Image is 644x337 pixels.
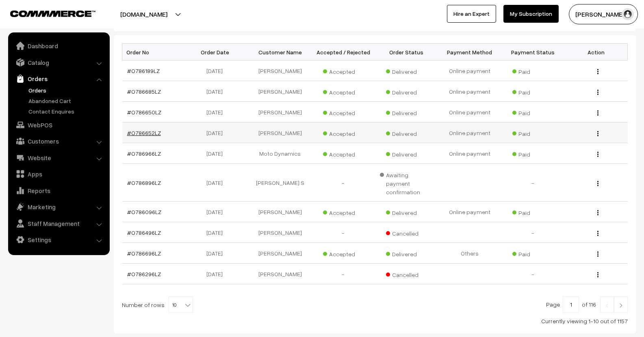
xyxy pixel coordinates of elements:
div: Currently viewing 1-10 out of 1157 [122,317,628,325]
span: Accepted [323,206,364,217]
img: Menu [597,251,598,257]
a: #O786650LZ [127,109,161,116]
a: #O786696LZ [127,250,161,257]
img: Menu [597,131,598,136]
td: [DATE] [185,202,249,222]
span: Paid [512,206,553,217]
a: WebPOS [10,118,107,132]
img: Menu [597,231,598,236]
a: Abandoned Cart [26,97,107,105]
a: My Subscription [503,5,559,23]
span: Cancelled [386,268,427,279]
td: [DATE] [185,122,249,143]
td: [PERSON_NAME] [249,81,312,102]
img: COMMMERCE [10,11,95,17]
td: [PERSON_NAME] [249,60,312,81]
span: Paid [512,65,553,76]
span: Delivered [386,248,427,258]
td: Online payment [438,122,501,143]
a: #O786966LZ [127,150,161,157]
a: Apps [10,167,107,181]
img: Menu [597,210,598,215]
img: Right [617,303,624,308]
td: Online payment [438,81,501,102]
a: Orders [26,86,107,94]
span: Accepted [323,107,364,117]
th: Order No [122,44,186,60]
td: [DATE] [185,143,249,164]
td: - [312,222,375,243]
a: Dashboard [10,39,107,53]
img: Menu [597,110,598,116]
span: Page [546,301,560,308]
th: Payment Status [501,44,565,60]
a: Reports [10,183,107,198]
td: [DATE] [185,164,249,202]
span: Paid [512,86,553,97]
td: [PERSON_NAME] [249,264,312,284]
td: [PERSON_NAME] S [249,164,312,202]
td: - [312,264,375,284]
span: Paid [512,248,553,258]
span: Accepted [323,248,364,258]
span: Paid [512,107,553,117]
th: Customer Name [249,44,312,60]
span: Delivered [386,148,427,159]
td: [DATE] [185,222,249,243]
th: Order Date [185,44,249,60]
td: - [501,164,565,202]
th: Accepted / Rejected [312,44,375,60]
td: Online payment [438,102,501,122]
a: #O786896LZ [127,179,161,186]
img: Menu [597,69,598,74]
span: Cancelled [386,227,427,238]
img: Left [603,303,611,308]
a: Settings [10,232,107,247]
td: - [501,222,565,243]
a: Orders [10,71,107,86]
span: Delivered [386,127,427,138]
img: Menu [597,152,598,157]
span: Number of rows [122,301,165,309]
td: [DATE] [185,243,249,264]
td: [PERSON_NAME] [249,202,312,222]
td: Online payment [438,202,501,222]
a: #O786496LZ [127,229,161,236]
a: #O786652LZ [127,129,161,136]
a: Staff Management [10,216,107,231]
a: #O786296LZ [127,270,161,277]
a: COMMMERCE [10,8,81,18]
a: Marketing [10,200,107,214]
img: Menu [597,181,598,186]
td: Moto Dynamics [249,143,312,164]
span: Delivered [386,107,427,117]
span: Accepted [323,148,364,159]
button: [DOMAIN_NAME] [92,4,196,24]
td: [PERSON_NAME] [249,122,312,143]
img: Menu [597,272,598,277]
span: Accepted [323,86,364,97]
span: of 116 [582,301,596,308]
a: Website [10,150,107,165]
td: [PERSON_NAME] [249,102,312,122]
td: Online payment [438,60,501,81]
td: [DATE] [185,102,249,122]
span: Delivered [386,206,427,217]
td: [DATE] [185,81,249,102]
span: Accepted [323,127,364,138]
td: Online payment [438,143,501,164]
td: [PERSON_NAME] [249,222,312,243]
span: Paid [512,127,553,138]
span: Delivered [386,65,427,76]
img: Menu [597,90,598,95]
a: Contact Enquires [26,107,107,116]
td: [DATE] [185,264,249,284]
a: Hire an Expert [447,5,496,23]
td: - [312,164,375,202]
span: Awaiting payment confirmation [380,169,434,196]
td: [PERSON_NAME] [249,243,312,264]
button: [PERSON_NAME] [569,4,638,24]
span: Delivered [386,86,427,97]
span: Accepted [323,65,364,76]
span: 10 [169,296,193,313]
